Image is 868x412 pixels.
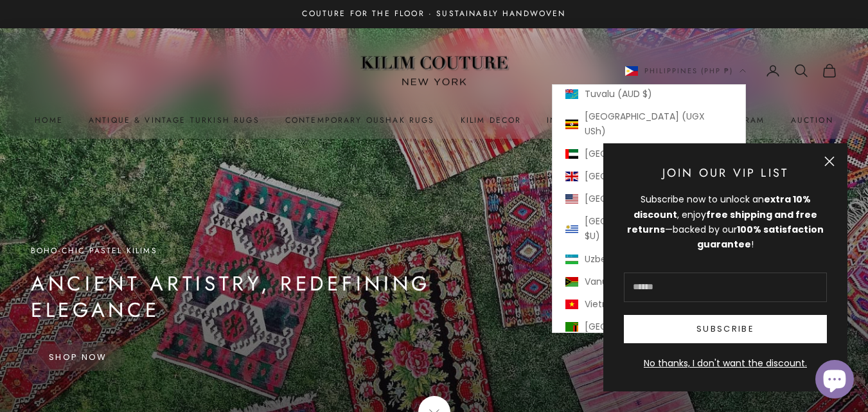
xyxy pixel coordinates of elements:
[565,149,578,159] img: United Arab Emirates
[624,192,827,251] div: Subscribe now to unlock an , enjoy —backed by our !
[354,40,515,102] img: Logo of Kilim Couture New York
[31,344,125,371] a: Shop Now
[565,255,578,264] img: Uzbekistan
[624,164,827,183] p: Join Our VIP List
[565,89,578,99] img: Tuvalu
[697,223,824,251] strong: 100% satisfaction guarantee
[585,87,652,102] span: Tuvalu (AUD $)
[565,300,578,309] img: Vietnam
[624,315,827,343] button: Subscribe
[565,194,578,204] img: United States
[625,65,746,76] button: Change country or currency
[633,193,811,220] strong: extra 10% discount
[585,214,720,244] span: [GEOGRAPHIC_DATA] (UYU $U)
[624,356,827,371] button: No thanks, I don't want the discount.
[585,169,716,184] span: [GEOGRAPHIC_DATA] (GBP £)
[811,360,858,402] inbox-online-store-chat: Shopify online store chat
[644,65,733,76] span: Philippines (PHP ₱)
[461,114,522,127] summary: Kilim Decor
[625,66,638,76] img: Philippines
[565,277,578,287] img: Vanuatu
[547,114,607,127] a: Inspiration
[565,322,578,332] img: Zambia
[31,244,532,257] p: Boho-Chic Pastel Kilims
[585,274,664,289] span: Vanuatu (VUV Vt)
[565,120,578,129] img: Uganda
[585,109,720,139] span: [GEOGRAPHIC_DATA] (UGX USh)
[31,271,532,323] p: Ancient Artistry, Redefining Elegance
[585,147,718,161] span: [GEOGRAPHIC_DATA] (AED د.إ)
[603,143,847,391] newsletter-popup: Newsletter popup
[31,114,837,127] nav: Primary navigation
[35,114,63,127] a: Home
[302,8,565,21] p: Couture for the Floor · Sustainably Handwoven
[585,319,716,334] span: [GEOGRAPHIC_DATA] (USD $)
[89,114,260,127] a: Antique & Vintage Turkish Rugs
[565,224,578,234] img: Uruguay
[791,114,833,127] a: Auction
[585,297,661,312] span: Vietnam (VND ₫)
[625,63,837,78] nav: Secondary navigation
[585,252,685,267] span: Uzbekistan (UZS so'm)
[585,192,716,206] span: [GEOGRAPHIC_DATA] (USD $)
[627,208,817,236] strong: free shipping and free returns
[285,114,435,127] a: Contemporary Oushak Rugs
[565,172,578,181] img: United Kingdom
